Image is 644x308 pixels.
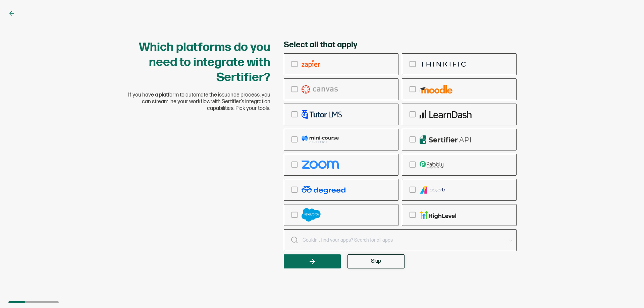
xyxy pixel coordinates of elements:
img: moodle [420,85,452,94]
h1: Which platforms do you need to integrate with Sertifier? [127,40,270,85]
img: thinkific [420,60,467,68]
img: mcg [302,135,339,144]
img: gohighlevel [420,211,456,219]
img: tutor [302,110,342,119]
span: If you have a platform to automate the issuance process, you can streamline your workflow with Se... [127,92,270,112]
img: salesforce [302,208,321,222]
button: Skip [347,254,405,268]
div: checkbox-group [284,53,517,226]
img: absorb [420,186,446,194]
span: Select all that apply [284,40,357,50]
img: canvas [302,85,338,94]
iframe: Chat Widget [610,276,644,308]
img: zoom [302,161,339,169]
img: api [420,135,471,144]
img: degreed [302,186,345,194]
input: Couldn’t find your apps? Search for all apps [284,229,517,251]
img: pabbly [420,161,443,169]
span: Skip [371,259,381,264]
img: learndash [420,110,472,119]
img: zapier [302,60,320,68]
